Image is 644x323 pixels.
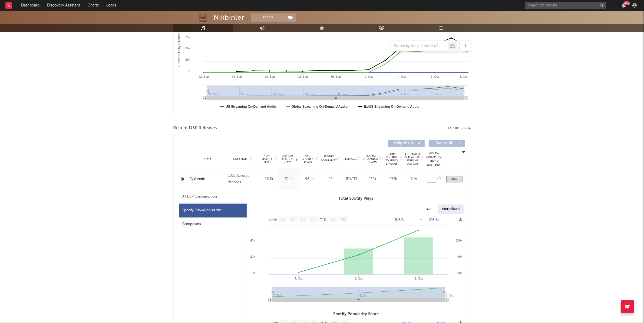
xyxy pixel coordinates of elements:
text: 90k [457,255,462,258]
span: Released [344,157,356,161]
text: 25k [185,58,190,61]
h3: Total Spotify Plays [247,195,465,202]
button: Features(0) [429,140,465,147]
div: N/A [405,176,423,182]
text: 1w [281,218,285,222]
text: 1y [331,218,335,222]
text: Zoom [269,218,277,222]
span: ATD Spotify Plays [301,154,315,164]
span: Originals ( 14 ) [392,142,417,145]
div: 99 + [623,1,630,5]
text: 0 [253,271,255,274]
text: YTD [320,218,326,222]
text: → [420,217,423,221]
a: Eylülzede [190,176,225,182]
div: 47 [321,176,340,182]
div: All DSP Consumption [183,193,217,200]
text: 24. Sep [232,75,242,78]
text: 22. Sep [199,75,209,78]
div: Interpolated [438,205,464,214]
text: 8. Oct [355,277,362,280]
text: 4. Oct [398,75,406,78]
svg: Luminate Daily Consumption [174,6,471,114]
text: 9. Oct [415,277,422,280]
text: 2. Oct [365,75,372,78]
text: 9. Oct [446,294,454,297]
div: Global Streaming Trend (Last 60D) [426,151,442,167]
button: 99+ [622,3,626,8]
text: 7. Oct [295,277,302,280]
div: [DATE] [343,176,361,182]
text: 6m [311,218,315,222]
text: 120k [456,239,462,242]
span: Spotify Popularity [321,155,337,163]
div: All DSP Consumption [179,190,247,204]
text: 1m [290,218,295,222]
text: [DATE] [429,217,439,221]
div: Name [190,157,225,161]
text: Global Streaming On-Demand Audio [291,105,348,108]
text: 28. Sep [298,75,308,78]
div: Spotify Plays/Popularity [179,204,247,217]
button: Export CSV [448,127,471,130]
input: Search for artists [525,2,606,9]
div: 96.1k [260,176,278,182]
text: 6. Oct [431,75,439,78]
text: Luminate Daily Streams [177,33,181,67]
span: 7 Day Spotify Plays [260,154,275,164]
h3: Spotify Popularity Score [247,311,465,317]
text: 3m [300,218,305,222]
text: US Streaming On-Demand Audio [226,105,276,108]
text: 30. Sep [331,75,341,78]
span: Copyright [233,157,249,161]
span: Estimated % Playlist Streams Last Day [405,152,420,165]
div: 272k [364,176,382,182]
button: Track [251,13,285,22]
text: All [341,218,345,222]
div: 2025 Zaruret Records [228,173,257,186]
span: Features ( 0 ) [432,142,457,145]
div: Composers [179,217,247,231]
text: 60k [457,271,462,274]
div: 272k [384,176,402,182]
text: [DATE] [395,217,405,221]
text: 40k [250,239,255,242]
text: Ex-US Streaming On-Demand Audio [364,105,420,108]
text: 0 [188,69,190,73]
span: Global ATD Audio Streams [364,154,378,164]
span: Global Rolling 7D Audio Streams [384,152,399,165]
span: Last Day Spotify Plays [280,154,295,164]
div: Nikbinler [214,13,245,22]
div: 96.1k [301,176,318,182]
button: Originals(14) [388,140,425,147]
div: 32.4k [280,176,298,182]
input: Search by song name or URL [391,44,448,48]
div: Raw [421,205,435,214]
text: 26. Sep [265,75,275,78]
text: 75k [185,35,190,39]
span: Recent DSP Releases [173,125,217,131]
text: 8. Oct [460,75,467,78]
text: 20k [250,255,255,258]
